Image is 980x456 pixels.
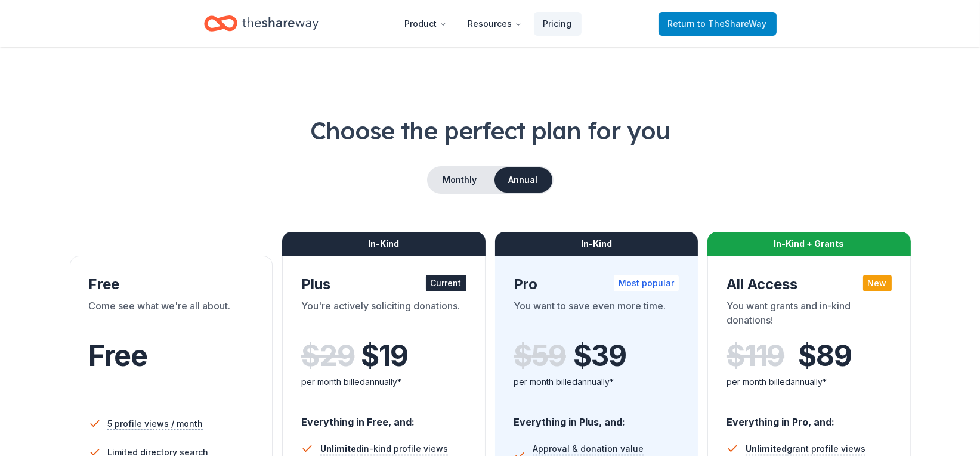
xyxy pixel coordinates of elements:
div: In-Kind [495,232,698,256]
h1: Choose the perfect plan for you [48,114,932,147]
a: Returnto TheShareWay [659,12,777,36]
span: $ 89 [798,339,851,373]
span: in-kind profile views [320,443,448,454]
div: In-Kind + Grants [707,232,911,256]
span: Return [668,17,767,31]
a: Home [204,10,319,38]
div: All Access [727,275,892,294]
button: Product [395,12,456,36]
span: grant profile views [746,443,865,454]
button: Monthly [428,167,492,193]
div: In-Kind [282,232,486,256]
div: per month billed annually* [514,375,679,389]
span: 5 profile views / month [108,417,203,431]
button: Resources [459,12,531,36]
nav: Main [395,10,582,38]
div: You're actively soliciting donations. [301,299,466,332]
div: Everything in Plus, and: [514,405,679,430]
button: Annual [494,167,552,193]
div: Free [89,275,254,294]
span: $ 39 [574,339,626,373]
div: Most popular [614,275,679,291]
div: You want to save even more time. [514,299,679,332]
span: Unlimited [746,443,787,454]
div: Come see what we're all about. [89,299,254,332]
div: Pro [514,275,679,294]
a: Pricing [534,12,582,36]
span: to TheShareWay [698,18,767,29]
div: Plus [301,275,466,294]
span: $ 19 [361,339,407,373]
div: Current [426,275,466,291]
div: per month billed annually* [301,375,466,389]
span: Free [89,338,147,373]
div: per month billed annually* [727,375,892,389]
div: Everything in Pro, and: [727,405,892,430]
div: Everything in Free, and: [301,405,466,430]
span: Unlimited [320,443,361,454]
div: You want grants and in-kind donations! [727,299,892,332]
div: New [863,275,892,291]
